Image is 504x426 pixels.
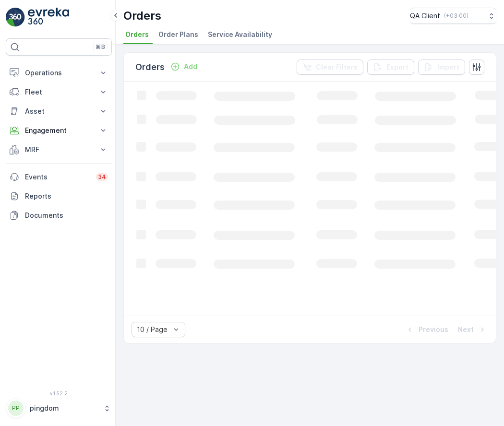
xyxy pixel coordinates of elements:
[25,106,93,116] p: Asset
[25,68,93,78] p: Operations
[6,390,112,396] span: v 1.52.2
[30,403,98,413] p: pingdom
[125,30,149,39] span: Orders
[28,8,69,27] img: logo_light-DOdMpM7g.png
[418,59,465,75] button: Import
[158,30,198,39] span: Order Plans
[25,145,93,154] p: MRF
[6,398,112,418] button: PPpingdom
[135,60,165,74] p: Orders
[6,167,112,187] a: Events34
[8,401,24,416] div: PP
[6,63,112,83] button: Operations
[367,59,414,75] button: Export
[6,140,112,159] button: MRF
[6,102,112,121] button: Asset
[123,8,161,24] p: Orders
[410,11,440,21] p: QA Client
[457,324,488,335] button: Next
[410,8,496,24] button: QA Client(+03:00)
[316,62,358,72] p: Clear Filters
[25,211,108,220] p: Documents
[404,324,449,335] button: Previous
[386,62,408,72] p: Export
[98,173,106,181] p: 34
[297,59,363,75] button: Clear Filters
[25,172,90,182] p: Events
[96,43,105,51] p: ⌘B
[25,87,93,97] p: Fleet
[6,83,112,102] button: Fleet
[458,325,474,334] p: Next
[6,8,25,27] img: logo
[444,12,468,20] p: ( +03:00 )
[6,121,112,140] button: Engagement
[208,30,272,39] span: Service Availability
[25,191,108,201] p: Reports
[419,325,448,334] p: Previous
[6,187,112,206] a: Reports
[437,62,459,72] p: Import
[167,61,201,72] button: Add
[184,62,197,71] p: Add
[25,126,93,135] p: Engagement
[6,206,112,225] a: Documents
